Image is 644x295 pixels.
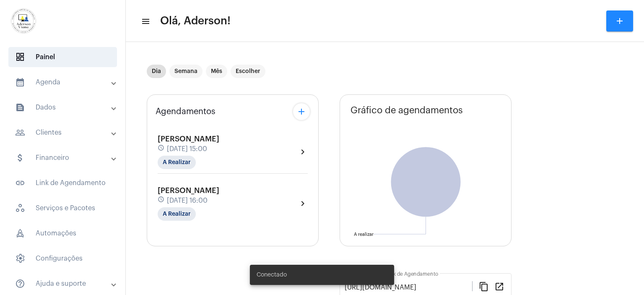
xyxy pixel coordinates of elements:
[147,65,166,78] mat-chip: Dia
[8,223,117,243] span: Automações
[494,281,504,291] mat-icon: open_in_new
[8,47,117,67] span: Painel
[15,178,25,188] mat-icon: sidenav icon
[257,271,287,279] span: Conectado
[298,198,308,209] mat-icon: chevron_right
[15,52,25,62] span: sidenav icon
[615,16,625,26] mat-icon: add
[15,128,25,138] mat-icon: sidenav icon
[158,135,219,143] span: [PERSON_NAME]
[15,102,112,112] mat-panel-title: Dados
[160,14,231,28] span: Olá, Aderson!
[5,97,125,117] mat-expansion-panel-header: sidenav iconDados
[15,279,25,289] mat-icon: sidenav icon
[158,144,165,154] mat-icon: schedule
[15,228,25,238] span: sidenav icon
[15,279,112,289] mat-panel-title: Ajuda e suporte
[298,147,308,157] mat-icon: chevron_right
[354,232,374,237] text: A realizar
[167,197,208,204] span: [DATE] 16:00
[15,77,112,87] mat-panel-title: Agenda
[8,248,117,269] span: Configurações
[5,274,125,294] mat-expansion-panel-header: sidenav iconAjuda e suporte
[15,153,25,163] mat-icon: sidenav icon
[141,16,149,26] mat-icon: sidenav icon
[5,72,125,92] mat-expansion-panel-header: sidenav iconAgenda
[8,198,117,218] span: Serviços e Pacotes
[479,281,489,291] mat-icon: content_copy
[167,145,207,153] span: [DATE] 15:00
[206,65,227,78] mat-chip: Mês
[231,65,265,78] mat-chip: Escolher
[15,128,112,138] mat-panel-title: Clientes
[158,207,196,221] mat-chip: A Realizar
[5,123,125,143] mat-expansion-panel-header: sidenav iconClientes
[15,253,25,264] span: sidenav icon
[158,196,165,205] mat-icon: schedule
[351,105,463,115] span: Gráfico de agendamentos
[15,77,25,87] mat-icon: sidenav icon
[345,284,472,291] input: Link
[156,107,216,116] span: Agendamentos
[7,4,40,38] img: d7e3195d-0907-1efa-a796-b593d293ae59.png
[158,156,196,169] mat-chip: A Realizar
[15,153,112,163] mat-panel-title: Financeiro
[15,203,25,213] span: sidenav icon
[8,173,117,193] span: Link de Agendamento
[15,102,25,112] mat-icon: sidenav icon
[169,65,203,78] mat-chip: Semana
[296,107,306,117] mat-icon: add
[5,148,125,168] mat-expansion-panel-header: sidenav iconFinanceiro
[158,187,219,194] span: [PERSON_NAME]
